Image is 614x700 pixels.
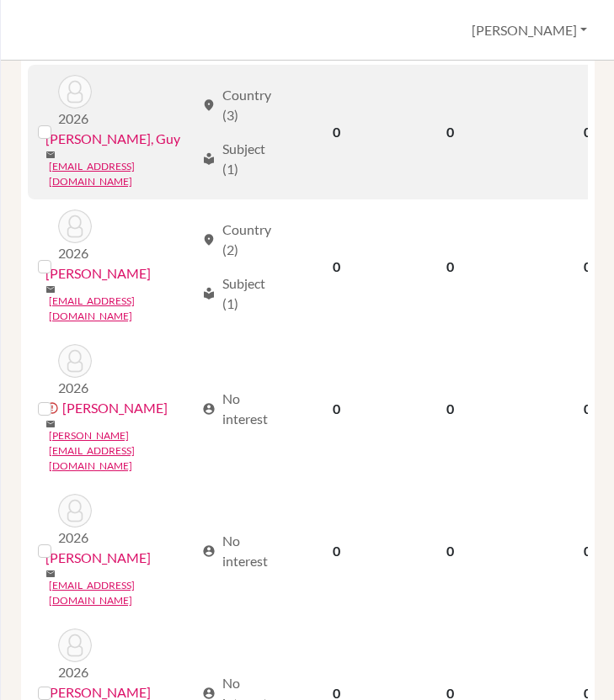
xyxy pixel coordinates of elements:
span: location_on [202,98,216,112]
td: 0 [281,199,392,334]
span: mail [45,150,56,160]
a: [PERSON_NAME] [62,398,168,418]
p: 2026 [58,662,92,682]
div: Subject (1) [202,273,271,314]
a: [EMAIL_ADDRESS][DOMAIN_NAME] [49,294,195,324]
span: mail [45,569,56,579]
div: No interest [202,531,271,571]
img: Patel, Jayneel [58,209,92,243]
span: local_library [202,287,216,300]
div: No interest [202,389,271,429]
span: local_library [202,152,216,166]
img: Patel, Vyoma [58,344,92,378]
button: [PERSON_NAME] [464,14,595,46]
a: [PERSON_NAME] [45,548,151,568]
a: [EMAIL_ADDRESS][DOMAIN_NAME] [49,159,195,189]
p: 2026 [58,109,92,129]
a: [PERSON_NAME], Guy [45,129,180,149]
img: Pritmani, Mahima [58,628,92,662]
img: Oppong Peprah, Guy [58,75,92,109]
span: mail [45,419,56,429]
div: Country (3) [202,85,271,125]
p: 2026 [58,243,92,263]
div: Subject (1) [202,139,271,179]
a: [PERSON_NAME][EMAIL_ADDRESS][DOMAIN_NAME] [49,428,195,474]
img: Pattnaik, Ishan [58,494,92,528]
td: 0 [392,334,508,484]
td: 0 [392,484,508,618]
div: Country (2) [202,220,271,260]
td: 0 [281,65,392,199]
span: account_circle [202,402,216,416]
p: 2026 [58,528,92,548]
span: account_circle [202,687,216,700]
a: [EMAIL_ADDRESS][DOMAIN_NAME] [49,578,195,608]
td: 0 [392,65,508,199]
span: account_circle [202,544,216,558]
a: [PERSON_NAME] [45,263,151,284]
td: 0 [281,484,392,618]
td: 0 [392,199,508,334]
p: 2026 [58,378,92,398]
td: 0 [281,334,392,484]
span: location_on [202,233,216,247]
span: mail [45,284,56,294]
